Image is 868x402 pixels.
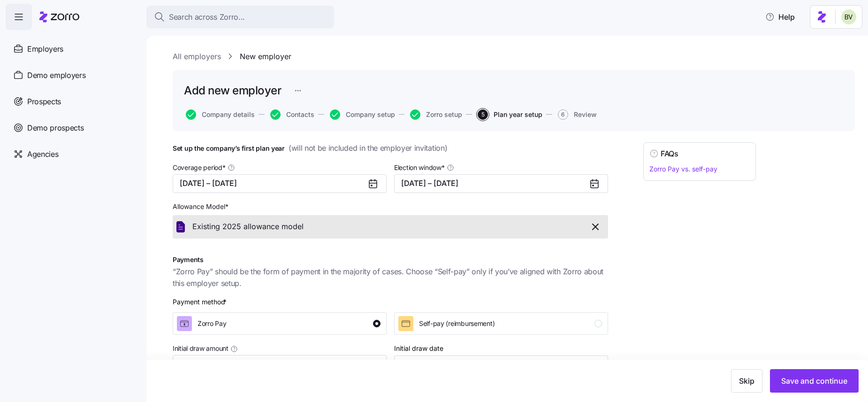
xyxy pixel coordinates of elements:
span: Review [574,111,597,118]
button: Skip [731,369,762,393]
button: 5Plan year setup [478,109,542,120]
span: Agencies [27,148,58,160]
span: ( will not be included in the employer invitation ) [289,142,447,154]
input: MM/DD/YYYY [394,356,608,374]
span: Employers [27,43,63,55]
a: Company details [184,109,255,120]
a: Employers [6,36,139,62]
span: Zorro setup [426,111,462,118]
button: [DATE] – [DATE] [173,174,387,193]
a: Demo employers [6,62,139,88]
span: Prospects [27,96,61,108]
h1: Set up the company’s first plan year [173,142,608,154]
button: Contacts [270,109,314,120]
a: Demo prospects [6,115,139,141]
span: Existing 2025 allowance model [192,221,304,232]
span: Company setup [346,111,395,118]
span: Company details [202,111,255,118]
span: Initial draw amount [173,344,228,353]
a: Prospects [6,88,139,115]
h4: FAQs [661,148,678,159]
button: Company details [186,109,255,120]
span: 6 [558,109,568,120]
span: “Zorro Pay” should be the form of payment in the majority of cases. Choose “Self-pay” only if you... [173,266,608,289]
h1: Add new employer [184,83,281,98]
span: Plan year setup [494,111,542,118]
div: Payment method [173,297,228,307]
span: Election window * [394,163,445,172]
button: Search across Zorro... [146,6,334,28]
span: Skip [739,375,754,387]
span: Demo prospects [27,122,84,134]
span: Save and continue [781,375,847,387]
span: Allowance Model * [173,202,228,211]
span: Contacts [286,111,314,118]
button: [DATE] – [DATE] [394,174,608,193]
button: Zorro setup [410,109,462,120]
span: Self-pay (reimbursement) [419,319,495,328]
a: Zorro Pay vs. self-pay [649,165,717,173]
button: 6Review [558,109,597,120]
button: Help [758,8,802,26]
span: Search across Zorro... [169,11,245,23]
a: Contacts [268,109,314,120]
a: Agencies [6,141,139,167]
a: New employer [240,51,291,62]
a: 5Plan year setup [476,109,542,120]
a: Zorro setup [408,109,462,120]
span: Coverage period * [173,163,226,172]
h1: Payments [173,255,608,264]
span: Zorro Pay [198,319,226,328]
label: Initial draw date [394,343,443,354]
a: All employers [173,51,221,62]
span: 5 [478,109,488,120]
a: Company setup [328,109,395,120]
span: Demo employers [27,70,86,81]
button: Save and continue [770,369,859,393]
button: Company setup [330,109,395,120]
a: 6Review [556,109,597,120]
span: Help [765,11,795,23]
img: 676487ef2089eb4995defdc85707b4f5 [841,9,856,24]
